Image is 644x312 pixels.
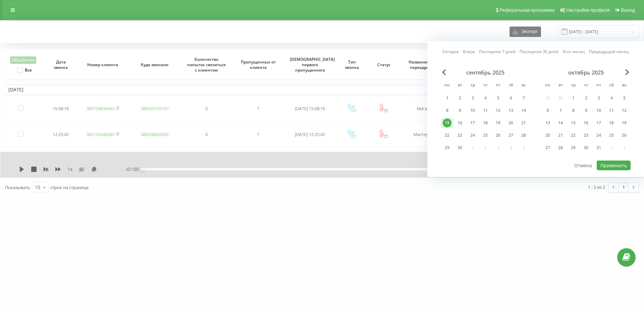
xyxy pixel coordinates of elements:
[468,81,478,91] abbr: среда
[441,130,453,140] div: пн 22 сент. 2025 г.
[205,131,208,137] span: 0
[453,130,466,140] div: вт 23 сент. 2025 г.
[556,106,565,115] div: 7
[619,81,629,91] abbr: воскресенье
[592,130,605,140] div: пт 24 окт. 2025 г.
[543,143,552,152] div: 27
[569,94,578,102] div: 1
[83,62,123,68] span: Номер клиента
[556,143,565,152] div: 28
[443,143,451,152] div: 29
[481,106,490,115] div: 11
[556,119,565,127] div: 14
[543,106,552,115] div: 6
[468,94,477,102] div: 3
[443,106,451,115] div: 8
[580,105,592,116] div: чт 9 окт. 2025 г.
[5,184,30,190] span: Показывать
[567,130,580,140] div: ср 22 окт. 2025 г.
[519,119,528,127] div: 21
[543,119,552,127] div: 13
[594,119,603,127] div: 17
[619,183,629,192] a: 1
[543,131,552,140] div: 20
[50,59,72,70] span: Дата звонка
[455,94,464,102] div: 2
[554,105,567,116] div: вт 7 окт. 2025 г.
[588,184,605,190] div: 1 - 2 из 2
[506,81,516,91] abbr: суббота
[494,119,502,127] div: 19
[405,59,446,70] span: Название схемы переадресации
[607,131,616,140] div: 25
[86,131,114,137] a: 380735448389
[290,57,330,73] span: [DEMOGRAPHIC_DATA] первого пропущенного
[50,184,89,190] span: строк на странице
[504,105,517,116] div: сб 13 сент. 2025 г.
[517,105,530,116] div: вс 14 сент. 2025 г.
[504,130,517,140] div: сб 27 сент. 2025 г.
[592,118,605,128] div: пт 17 окт. 2025 г.
[581,81,591,91] abbr: четверг
[35,184,40,191] div: 10
[567,93,580,103] div: ср 1 окт. 2025 г.
[441,69,530,76] div: сентябрь 2025
[400,96,452,121] td: Магазин
[518,29,538,34] span: Экспорт
[541,143,554,153] div: пн 27 окт. 2025 г.
[555,81,566,91] abbr: вторник
[295,105,325,112] span: [DATE] 15:08:16
[605,118,618,128] div: сб 18 окт. 2025 г.
[618,105,631,116] div: вс 12 окт. 2025 г.
[455,131,464,140] div: 23
[605,105,618,116] div: сб 11 окт. 2025 г.
[492,130,504,140] div: пт 26 сент. 2025 г.
[580,143,592,153] div: чт 30 окт. 2025 г.
[568,81,578,91] abbr: среда
[479,105,492,116] div: чт 11 сент. 2025 г.
[625,69,629,75] span: Next Month
[506,94,515,102] div: 6
[492,118,504,128] div: пт 19 сент. 2025 г.
[582,94,590,102] div: 2
[618,130,631,140] div: вс 26 окт. 2025 г.
[455,143,464,152] div: 30
[480,81,490,91] abbr: четверг
[494,106,502,115] div: 12
[5,85,639,95] td: [DATE]
[554,118,567,128] div: вт 14 окт. 2025 г.
[453,93,466,103] div: вт 2 сент. 2025 г.
[463,48,475,55] a: Вчера
[141,131,169,137] a: 380508820062
[605,93,618,103] div: сб 4 окт. 2025 г.
[620,106,629,115] div: 12
[541,130,554,140] div: пн 20 окт. 2025 г.
[455,81,465,91] abbr: вторник
[466,93,479,103] div: ср 3 сент. 2025 г.
[556,131,565,140] div: 21
[45,96,77,121] td: 15:08:16
[592,105,605,116] div: пт 10 окт. 2025 г.
[441,143,453,153] div: пн 29 сент. 2025 г.
[453,143,466,153] div: вт 30 сент. 2025 г.
[455,119,464,127] div: 16
[541,69,631,76] div: октябрь 2025
[481,131,490,140] div: 25
[494,131,502,140] div: 26
[571,161,596,170] button: Отмена
[582,143,590,152] div: 30
[620,119,629,127] div: 19
[67,166,72,173] span: 1 x
[441,118,453,128] div: пн 15 сент. 2025 г.
[592,143,605,153] div: пт 31 окт. 2025 г.
[468,106,477,115] div: 10
[594,94,603,102] div: 3
[582,131,590,140] div: 23
[618,93,631,103] div: вс 5 окт. 2025 г.
[45,122,77,147] td: 12:25:42
[566,7,610,13] span: Настройки профиля
[442,48,459,55] a: Сегодня
[541,105,554,116] div: пн 6 окт. 2025 г.
[567,105,580,116] div: ср 8 окт. 2025 г.
[125,166,142,173] span: - 01:00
